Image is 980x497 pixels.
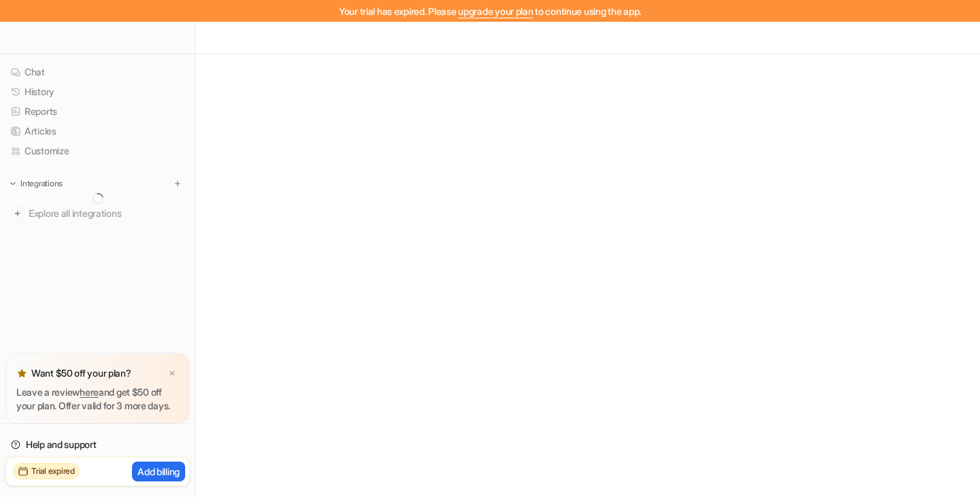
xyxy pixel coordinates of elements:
[29,203,184,224] span: Explore all integrations
[8,179,18,188] img: expand menu
[458,5,533,17] a: upgrade your plan
[5,102,190,121] a: Reports
[5,177,67,190] button: Integrations
[5,82,190,101] a: History
[11,207,24,220] img: explore all integrations
[5,122,190,141] a: Articles
[173,179,182,188] img: menu_add.svg
[16,385,179,413] p: Leave a review and get $50 off your plan. Offer valid for 3 more days.
[132,462,185,481] button: Add billing
[5,204,190,223] a: Explore all integrations
[168,369,176,378] img: x
[31,366,131,380] p: Want $50 off your plan?
[5,63,190,82] a: Chat
[5,435,190,454] a: Help and support
[137,464,180,479] p: Add billing
[20,178,63,189] p: Integrations
[80,386,99,398] a: here
[31,465,75,477] h2: Trial expired
[16,368,27,379] img: star
[5,141,190,160] a: Customize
